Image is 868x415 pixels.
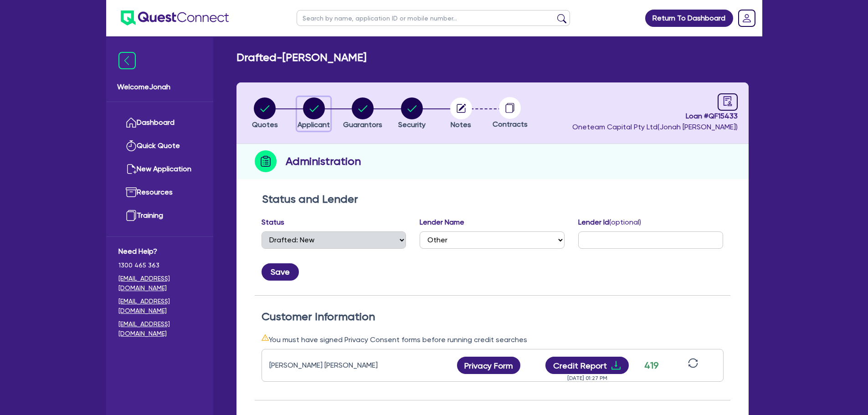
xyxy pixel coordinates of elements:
a: Dropdown toggle [735,6,759,30]
img: step-icon [255,150,277,172]
img: quick-quote [126,140,137,151]
button: Notes [450,97,473,131]
button: Security [398,97,426,131]
a: [EMAIL_ADDRESS][DOMAIN_NAME] [118,274,201,293]
a: Dashboard [118,111,201,134]
span: Contracts [493,120,528,128]
span: (optional) [609,218,641,226]
a: Return To Dashboard [645,10,733,27]
div: 419 [640,359,663,372]
span: Security [398,120,426,129]
a: [EMAIL_ADDRESS][DOMAIN_NAME] [118,297,201,316]
img: icon-menu-close [118,52,136,69]
label: Status [262,217,284,228]
a: New Application [118,158,201,181]
span: Welcome Jonah [117,82,202,92]
h2: Drafted - [PERSON_NAME] [236,51,366,64]
img: resources [126,187,137,198]
h2: Administration [286,153,361,169]
div: You must have signed Privacy Consent forms before running credit searches [262,334,724,345]
button: Credit Reportdownload [545,357,629,374]
button: Privacy Form [457,357,521,374]
span: download [611,360,621,371]
img: training [126,210,137,221]
button: sync [685,358,701,374]
a: Quick Quote [118,134,201,158]
span: Guarantors [343,120,382,129]
span: Loan # QF15433 [572,111,738,122]
a: [EMAIL_ADDRESS][DOMAIN_NAME] [118,319,201,338]
span: Applicant [298,120,330,129]
label: Lender Name [420,217,464,228]
button: Quotes [252,97,278,131]
img: quest-connect-logo-blue [121,10,229,26]
span: warning [262,334,269,341]
label: Lender Id [578,217,641,228]
button: Save [262,263,299,281]
div: [PERSON_NAME] [PERSON_NAME] [269,360,383,371]
button: Applicant [297,97,330,131]
span: 1300 465 363 [118,261,201,270]
button: Guarantors [343,97,383,131]
img: new-application [126,164,137,174]
h2: Status and Lender [262,193,723,206]
span: audit [723,96,733,106]
span: Oneteam Capital Pty Ltd ( Jonah [PERSON_NAME] ) [572,123,738,131]
input: Search by name, application ID or mobile number... [297,10,570,26]
span: Need Help? [118,246,201,257]
h2: Customer Information [262,310,724,323]
span: Quotes [252,120,278,129]
span: Notes [451,120,471,129]
a: Training [118,204,201,227]
a: Resources [118,181,201,204]
span: sync [688,358,698,368]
